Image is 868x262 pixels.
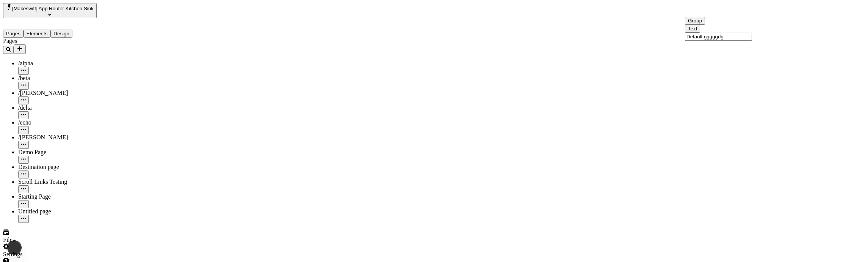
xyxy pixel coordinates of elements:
[3,251,108,258] div: Settings
[14,44,26,54] button: Add new
[18,134,108,141] div: /[PERSON_NAME]
[685,25,700,33] button: Text
[12,6,94,11] span: [Makeswift] App Router Kitchen Sink
[3,3,97,18] button: Select site
[688,18,702,24] span: Group
[685,17,705,25] button: Group
[18,208,108,215] div: Untitled page
[3,237,108,243] div: Files
[18,90,108,96] div: /[PERSON_NAME]
[18,75,108,82] div: /beta
[18,104,108,111] div: /delta
[18,149,108,156] div: Demo Page
[18,60,108,67] div: /alpha
[688,26,697,32] span: Text
[18,119,108,126] div: /echo
[18,178,108,185] div: Scroll Links Testing
[50,30,72,38] button: Design
[3,38,108,44] div: Pages
[3,6,111,13] p: Cookie Test Route
[18,193,108,200] div: Starting Page
[18,164,108,170] div: Destination page
[24,30,51,38] button: Elements
[3,30,24,38] button: Pages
